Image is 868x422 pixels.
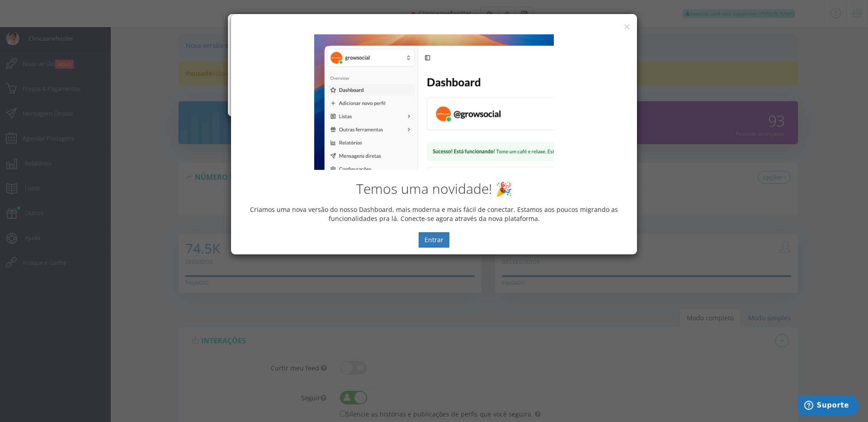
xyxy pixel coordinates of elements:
p: Criamos uma nova versão do nosso Dashboard, mais moderna e mais fácil de conectar. Estamos aos po... [238,205,630,223]
img: New Dashboard [314,34,554,170]
h2: Temos uma novidade! 🎉 [238,181,630,196]
button: × [623,20,630,33]
button: Entrar [419,232,449,248]
iframe: Abre um widget para que você possa encontrar mais informações [798,395,859,417]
